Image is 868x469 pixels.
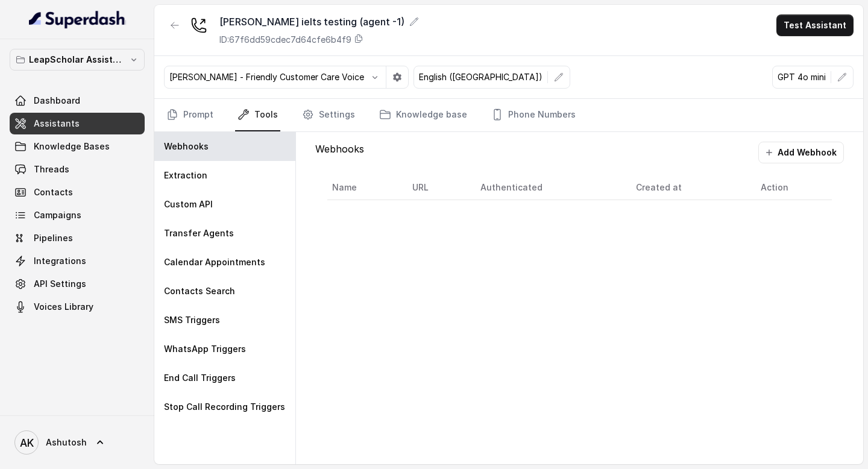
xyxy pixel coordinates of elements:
a: Settings [300,99,357,131]
p: LeapScholar Assistant [29,52,125,67]
span: Ashutosh [46,436,87,449]
span: Campaigns [34,209,81,221]
a: Knowledge base [377,99,470,131]
a: API Settings [10,273,145,295]
p: Stop Call Recording Triggers [164,401,285,413]
a: Voices Library [10,296,145,318]
span: Threads [34,163,69,175]
a: Integrations [10,250,145,272]
span: Dashboard [34,95,80,107]
p: English ([GEOGRAPHIC_DATA]) [419,71,542,83]
a: Prompt [164,99,216,131]
a: Knowledge Bases [10,136,145,157]
span: Assistants [34,118,80,130]
a: Tools [235,99,280,131]
th: URL [403,175,471,200]
p: [PERSON_NAME] - Friendly Customer Care Voice [169,71,364,83]
p: Custom API [164,198,213,210]
th: Created at [626,175,751,200]
a: Ashutosh [10,426,145,459]
nav: Tabs [164,99,854,131]
th: Name [327,175,402,200]
img: light.svg [29,10,126,29]
a: Contacts [10,181,145,203]
span: Contacts [34,186,73,198]
a: Phone Numbers [489,99,578,131]
p: Calendar Appointments [164,256,265,268]
th: Action [751,175,832,200]
p: Extraction [164,169,207,181]
p: Webhooks [164,140,209,153]
p: Transfer Agents [164,227,234,239]
span: Pipelines [34,232,73,244]
a: Pipelines [10,227,145,249]
p: Contacts Search [164,285,235,297]
p: WhatsApp Triggers [164,343,246,355]
span: Integrations [34,255,86,267]
div: [PERSON_NAME] ielts testing (agent -1) [219,14,419,29]
a: Campaigns [10,204,145,226]
th: Authenticated [471,175,627,200]
text: AK [20,436,34,449]
button: LeapScholar Assistant [10,49,145,71]
a: Threads [10,159,145,180]
p: SMS Triggers [164,314,220,326]
button: Add Webhook [758,142,844,163]
span: Knowledge Bases [34,140,110,153]
p: Webhooks [315,142,364,163]
p: End Call Triggers [164,372,236,384]
p: ID: 67f6dd59cdec7d64cfe6b4f9 [219,34,351,46]
button: Test Assistant [776,14,854,36]
span: Voices Library [34,301,93,313]
span: API Settings [34,278,86,290]
p: GPT 4o mini [778,71,826,83]
a: Assistants [10,113,145,134]
a: Dashboard [10,90,145,112]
